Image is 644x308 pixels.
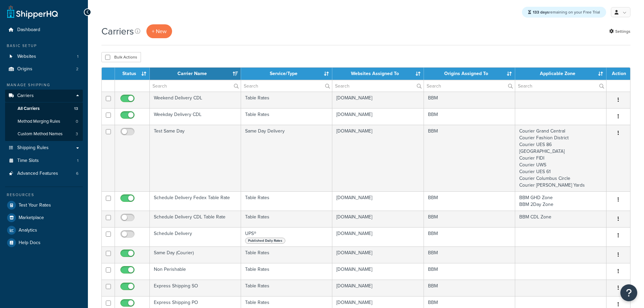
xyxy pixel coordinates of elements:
th: Action [606,68,630,80]
td: BBM [424,108,515,125]
td: Table Rates [241,191,332,211]
th: Carrier Name: activate to sort column ascending [150,68,241,80]
span: Shipping Rules [17,145,49,151]
a: Advanced Features 6 [5,167,83,180]
li: Shipping Rules [5,142,83,154]
span: Origins [17,66,32,72]
td: BBM CDL Zone [515,211,606,227]
td: BBM [424,280,515,296]
button: Bulk Actions [101,52,141,62]
a: Dashboard [5,24,83,36]
li: Advanced Features [5,167,83,180]
td: [DOMAIN_NAME] [332,211,424,227]
td: Courier Grand Central Courier Fashion District Courier UES 86 [GEOGRAPHIC_DATA] Courier FIDI Cour... [515,125,606,191]
th: Status: activate to sort column ascending [115,68,150,80]
td: Schedule Delivery Fedex Table Rate [150,191,241,211]
td: Weekday Delivery CDL [150,108,241,125]
td: BBM [424,227,515,246]
li: All Carriers [5,102,83,115]
td: BBM GHD Zone BBM 2Day Zone [515,191,606,211]
td: Same Day (Courier) [150,246,241,263]
div: remaining on your Free Trial [522,7,606,18]
div: Basic Setup [5,43,83,49]
td: Table Rates [241,108,332,125]
th: Applicable Zone: activate to sort column ascending [515,68,606,80]
span: 0 [76,119,78,124]
td: Table Rates [241,211,332,227]
a: Method Merging Rules 0 [5,115,83,128]
span: Help Docs [19,240,41,246]
input: Search [150,80,241,92]
span: Carriers [17,93,34,99]
span: 1 [77,54,78,60]
input: Search [515,80,606,92]
li: Time Slots [5,155,83,167]
span: 3 [76,131,78,137]
td: [DOMAIN_NAME] [332,227,424,246]
th: Websites Assigned To: activate to sort column ascending [332,68,424,80]
td: Table Rates [241,280,332,296]
h1: Carriers [101,25,134,38]
td: Schedule Delivery CDL Table Rate [150,211,241,227]
td: Schedule Delivery [150,227,241,246]
td: BBM [424,246,515,263]
td: BBM [424,263,515,280]
span: Marketplace [19,215,44,221]
input: Search [424,80,515,92]
th: Origins Assigned To: activate to sort column ascending [424,68,515,80]
a: Settings [609,27,630,36]
strong: 133 days [533,9,549,15]
span: Websites [17,54,36,60]
td: [DOMAIN_NAME] [332,246,424,263]
a: Test Your Rates [5,199,83,211]
span: 1 [77,158,78,164]
span: Time Slots [17,158,39,164]
td: BBM [424,125,515,191]
th: Service/Type: activate to sort column ascending [241,68,332,80]
td: BBM [424,92,515,108]
span: All Carriers [18,106,40,112]
a: All Carriers 13 [5,102,83,115]
td: [DOMAIN_NAME] [332,92,424,108]
span: Custom Method Names [18,131,63,137]
span: 13 [74,106,78,112]
td: BBM [424,211,515,227]
td: Table Rates [241,263,332,280]
td: Table Rates [241,92,332,108]
td: Same Day Delivery [241,125,332,191]
div: Resources [5,192,83,198]
li: Carriers [5,90,83,141]
a: Origins 2 [5,63,83,75]
button: Open Resource Center [620,284,637,301]
li: Websites [5,50,83,63]
span: 6 [76,171,78,176]
li: Method Merging Rules [5,115,83,128]
td: Test Same Day [150,125,241,191]
span: Analytics [19,228,37,233]
a: Websites 1 [5,50,83,63]
a: Marketplace [5,212,83,224]
a: Help Docs [5,237,83,249]
td: [DOMAIN_NAME] [332,263,424,280]
span: Method Merging Rules [18,119,60,124]
td: [DOMAIN_NAME] [332,191,424,211]
td: [DOMAIN_NAME] [332,280,424,296]
span: 2 [76,66,78,72]
input: Search [332,80,423,92]
td: [DOMAIN_NAME] [332,108,424,125]
span: Dashboard [17,27,40,33]
td: UPS® [241,227,332,246]
a: Analytics [5,224,83,236]
a: Carriers [5,90,83,102]
a: Time Slots 1 [5,155,83,167]
li: Custom Method Names [5,128,83,140]
td: [DOMAIN_NAME] [332,125,424,191]
a: ShipperHQ Home [7,5,58,19]
li: Origins [5,63,83,75]
input: Search [241,80,332,92]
